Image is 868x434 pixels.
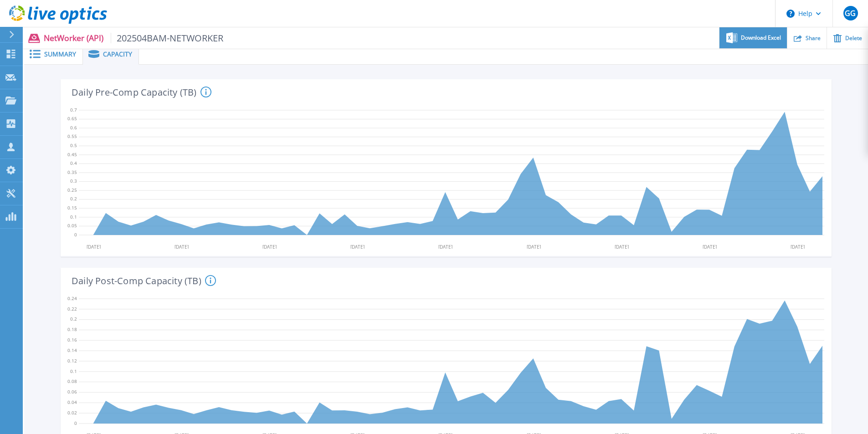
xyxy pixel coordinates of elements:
[70,178,77,184] text: 0.3
[44,51,76,57] span: Summary
[67,399,77,405] text: 0.04
[845,10,856,17] span: GG
[70,195,77,202] text: 0.2
[67,187,77,193] text: 0.25
[263,244,277,250] text: [DATE]
[67,222,77,229] text: 0.05
[67,337,77,343] text: 0.16
[704,244,718,250] text: [DATE]
[527,244,541,250] text: [DATE]
[74,420,77,426] text: 0
[439,244,453,250] text: [DATE]
[67,295,77,301] text: 0.24
[67,151,77,158] text: 0.45
[741,35,781,41] span: Download Excel
[70,107,77,113] text: 0.7
[70,214,77,220] text: 0.1
[70,160,77,166] text: 0.4
[67,326,77,332] text: 0.18
[103,51,132,57] span: Capacity
[791,244,806,250] text: [DATE]
[67,347,77,353] text: 0.14
[70,368,77,374] text: 0.1
[175,244,189,250] text: [DATE]
[70,142,77,148] text: 0.5
[806,36,821,41] span: Share
[67,115,77,122] text: 0.65
[67,306,77,312] text: 0.22
[67,388,77,395] text: 0.06
[70,316,77,322] text: 0.2
[67,357,77,364] text: 0.12
[351,244,365,250] text: [DATE]
[67,378,77,384] text: 0.08
[67,204,77,211] text: 0.15
[111,33,224,43] span: 202504BAM-NETWORKER
[74,231,77,238] text: 0
[67,133,77,139] text: 0.55
[44,33,224,43] p: NetWorker (API)
[67,409,77,416] text: 0.02
[67,169,77,175] text: 0.35
[72,275,216,286] h4: Daily Post-Comp Capacity (TB)
[845,36,862,41] span: Delete
[70,124,77,131] text: 0.6
[616,244,630,250] text: [DATE]
[72,87,211,97] h4: Daily Pre-Comp Capacity (TB)
[87,244,101,250] text: [DATE]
